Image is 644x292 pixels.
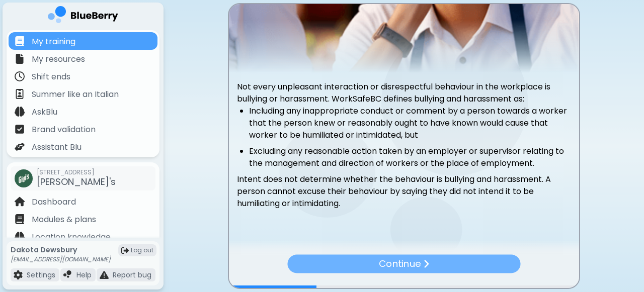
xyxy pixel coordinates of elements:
[32,36,75,48] p: My training
[15,232,25,242] img: file icon
[15,36,25,46] img: file icon
[11,245,111,254] p: Dakota Dewsbury
[32,71,70,83] p: Shift ends
[15,107,25,117] img: file icon
[14,270,23,279] img: file icon
[15,124,25,134] img: file icon
[32,106,57,118] p: AskBlu
[131,246,153,254] span: Log out
[249,105,571,141] li: Including any inappropriate conduct or comment by a person towards a worker that the person knew ...
[121,247,129,254] img: logout
[423,259,429,269] img: file icon
[32,53,85,65] p: My resources
[48,6,118,27] img: company logo
[32,231,111,243] p: Location knowledge
[113,270,151,279] p: Report bug
[27,270,55,279] p: Settings
[63,270,72,279] img: file icon
[37,168,116,176] span: [STREET_ADDRESS]
[11,255,111,263] p: [EMAIL_ADDRESS][DOMAIN_NAME]
[32,141,82,153] p: Assistant Blu
[100,270,109,279] img: file icon
[32,124,96,136] p: Brand validation
[379,257,421,271] p: Continue
[15,214,25,224] img: file icon
[15,71,25,81] img: file icon
[37,175,116,188] span: [PERSON_NAME]'s
[249,145,571,169] li: Excluding any reasonable action taken by an employer or supervisor relating to the management and...
[15,89,25,99] img: file icon
[15,197,25,207] img: file icon
[15,142,25,152] img: file icon
[15,54,25,64] img: file icon
[32,214,96,226] p: Modules & plans
[15,169,33,187] img: company thumbnail
[237,173,571,210] p: Intent does not determine whether the behaviour is bullying and harassment. A person cannot excus...
[76,270,92,279] p: Help
[32,88,119,101] p: Summer like an Italian
[32,196,76,208] p: Dashboard
[237,81,571,105] p: Not every unpleasant interaction or disrespectful behaviour in the workplace is bullying or haras...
